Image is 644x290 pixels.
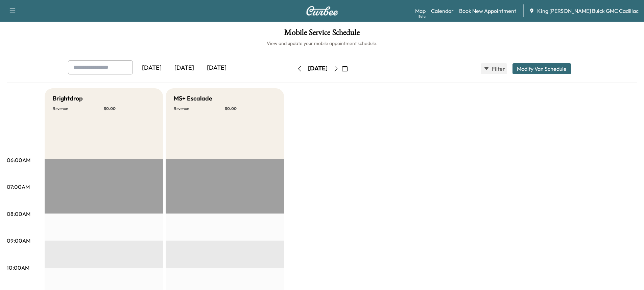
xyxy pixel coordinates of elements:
[459,7,516,15] a: Book New Appointment
[492,65,504,73] span: Filter
[53,106,104,111] p: Revenue
[7,210,30,218] p: 08:00AM
[7,264,29,272] p: 10:00AM
[512,63,571,74] button: Modify Van Schedule
[168,60,200,76] div: [DATE]
[431,7,454,15] a: Calendar
[306,6,338,16] img: Curbee Logo
[481,63,507,74] button: Filter
[308,64,328,73] div: [DATE]
[537,7,639,15] span: King [PERSON_NAME] Buick GMC Cadillac
[419,14,426,19] div: Beta
[174,94,212,103] h5: MS+ Escalade
[104,106,155,111] p: $ 0.00
[7,237,30,245] p: 09:00AM
[53,94,83,103] h5: Brightdrop
[7,183,30,191] p: 07:00AM
[7,40,637,47] h6: View and update your mobile appointment schedule.
[225,106,276,111] p: $ 0.00
[7,156,30,164] p: 06:00AM
[136,60,168,76] div: [DATE]
[415,7,426,15] a: MapBeta
[7,28,637,40] h1: Mobile Service Schedule
[200,60,233,76] div: [DATE]
[174,106,225,111] p: Revenue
